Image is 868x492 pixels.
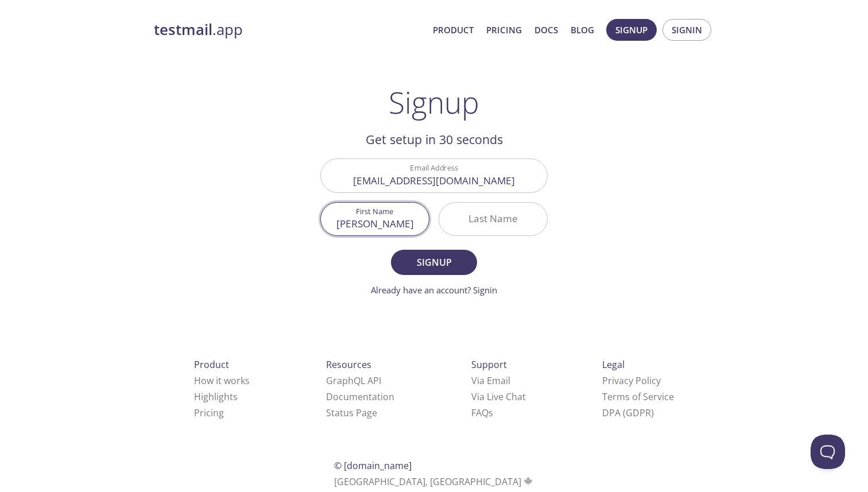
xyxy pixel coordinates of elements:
[389,85,479,119] h1: Signup
[433,22,474,37] a: Product
[571,22,594,37] a: Blog
[602,358,625,371] span: Legal
[320,130,548,149] h2: Get setup in 30 seconds
[194,390,238,403] a: Highlights
[154,20,424,40] a: testmail.app
[615,22,648,37] span: Signup
[334,475,534,488] span: [GEOGRAPHIC_DATA], [GEOGRAPHIC_DATA]
[326,390,394,403] a: Documentation
[154,20,212,40] strong: testmail
[194,358,229,371] span: Product
[672,22,702,37] span: Signin
[811,435,845,469] iframe: Help Scout Beacon - Open
[489,406,493,419] span: s
[534,22,558,37] a: Docs
[404,254,464,270] span: Signup
[662,19,711,41] button: Signin
[326,374,381,387] a: GraphQL API
[326,358,371,371] span: Resources
[606,19,657,41] button: Signup
[194,406,224,419] a: Pricing
[194,374,250,387] a: How it works
[326,406,377,419] a: Status Page
[471,390,526,403] a: Via Live Chat
[334,459,412,472] span: © [DOMAIN_NAME]
[371,284,497,296] a: Already have an account? Signin
[486,22,522,37] a: Pricing
[602,406,654,419] a: DPA (GDPR)
[471,374,510,387] a: Via Email
[471,358,507,371] span: Support
[602,374,661,387] a: Privacy Policy
[391,250,477,275] button: Signup
[471,406,493,419] a: FAQ
[602,390,674,403] a: Terms of Service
